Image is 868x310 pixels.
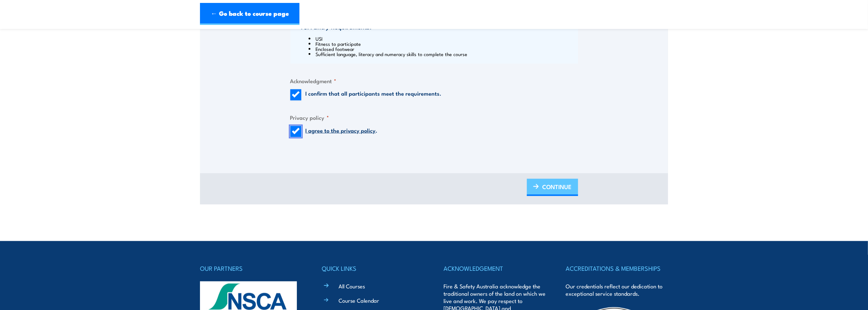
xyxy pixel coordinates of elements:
a: Course Calendar [339,296,379,304]
legend: Privacy policy [290,113,329,122]
h4: ACCREDITATIONS & MEMBERSHIPS [566,263,668,273]
legend: Acknowledgment [290,77,337,85]
h4: ACKNOWLEDGEMENT [444,263,546,273]
li: Enclosed footwear [309,46,576,51]
span: CONTINUE [543,177,572,196]
h4: QUICK LINKS [322,263,424,273]
li: Sufficient language, literacy and numeracy skills to complete the course [309,51,576,56]
h3: FSA Entry Requirements: [301,23,576,30]
a: I agree to the privacy policy [306,126,376,134]
a: All Courses [339,282,365,290]
label: . [306,126,378,137]
a: CONTINUE [527,179,578,196]
h4: OUR PARTNERS [200,263,302,273]
li: Fitness to participate [309,41,576,46]
label: I confirm that all participants meet the requirements. [306,89,442,100]
p: Our credentials reflect our dedication to exceptional service standards. [566,283,668,297]
a: ← Go back to course page [200,3,299,25]
li: USI [309,36,576,41]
